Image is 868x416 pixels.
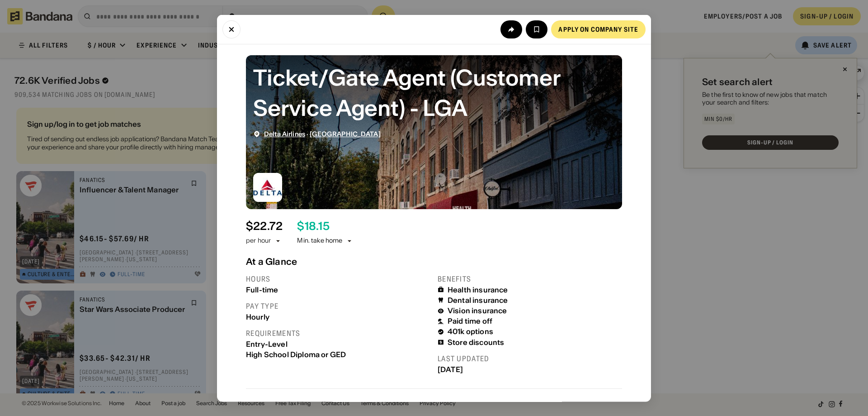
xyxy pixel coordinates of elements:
[438,365,622,373] div: [DATE]
[246,256,622,267] div: At a Glance
[438,274,622,283] div: Benefits
[246,220,283,233] div: $ 22.72
[246,328,430,338] div: Requirements
[448,317,492,325] div: Paid time off
[558,26,638,32] div: Apply on company site
[246,236,271,245] div: per hour
[246,350,430,359] div: High School Diploma or GED
[448,296,508,304] div: Dental insurance
[438,354,622,363] div: Last updated
[310,129,380,138] a: [GEOGRAPHIC_DATA]
[448,285,508,294] div: Health insurance
[253,62,615,123] div: Ticket/Gate Agent (Customer Service Agent) - LGA
[448,338,504,346] div: Store discounts
[448,306,507,315] div: Vision insurance
[246,312,430,321] div: Hourly
[297,236,353,245] div: Min. take home
[246,285,430,294] div: Full-time
[246,339,430,348] div: Entry-Level
[246,301,430,311] div: Pay type
[448,327,493,336] div: 401k options
[297,220,329,233] div: $ 18.15
[222,20,241,38] button: Close
[264,130,381,138] div: ·
[246,274,430,283] div: Hours
[253,172,282,201] img: Delta Airlines logo
[264,129,305,138] a: Delta Airlines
